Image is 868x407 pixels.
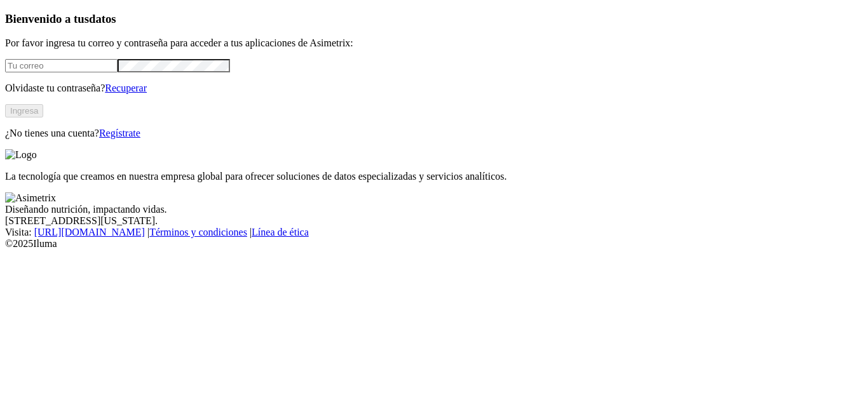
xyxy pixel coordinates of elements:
a: Recuperar [105,83,147,93]
p: Por favor ingresa tu correo y contraseña para acceder a tus aplicaciones de Asimetrix: [5,37,863,49]
input: Tu correo [5,59,118,72]
p: ¿No tienes una cuenta? [5,128,863,139]
img: Asimetrix [5,192,56,204]
img: Logo [5,149,37,161]
a: [URL][DOMAIN_NAME] [34,227,145,237]
h3: Bienvenido a tus [5,12,863,26]
a: Regístrate [99,128,140,138]
div: Visita : | | [5,227,863,238]
button: Ingresa [5,104,43,117]
div: [STREET_ADDRESS][US_STATE]. [5,215,863,227]
span: datos [89,12,116,25]
p: La tecnología que creamos en nuestra empresa global para ofrecer soluciones de datos especializad... [5,171,863,182]
a: Términos y condiciones [149,227,247,237]
div: © 2025 Iluma [5,238,863,250]
div: Diseñando nutrición, impactando vidas. [5,204,863,215]
a: Línea de ética [252,227,309,237]
p: Olvidaste tu contraseña? [5,83,863,94]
